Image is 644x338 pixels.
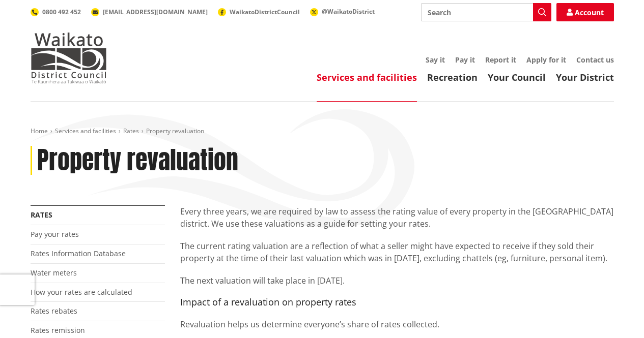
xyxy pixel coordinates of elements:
h4: Impact of a revaluation on property rates [180,297,614,308]
a: Rates [123,127,139,135]
a: Recreation [427,71,478,83]
a: Rates Information Database [31,249,126,258]
a: Contact us [576,55,614,65]
a: WaikatoDistrictCouncil [218,8,300,16]
p: The current rating valuation are a reflection of what a seller might have expected to receive if ... [180,240,614,264]
a: @WaikatoDistrict [310,7,375,16]
h1: Property revaluation [37,146,238,175]
a: Apply for it [526,55,566,65]
a: Account [556,3,614,21]
a: Your Council [488,71,546,83]
a: Home [31,127,48,135]
a: Pay your rates [31,229,79,239]
nav: breadcrumb [31,127,614,136]
span: WaikatoDistrictCouncil [230,8,300,16]
span: 0800 492 452 [42,8,81,16]
a: Services and facilities [317,71,417,83]
a: Rates remission [31,325,85,335]
a: How your rates are calculated [31,287,132,297]
p: The next valuation will take place in [DATE]. [180,274,614,287]
input: Search input [421,3,551,21]
a: Services and facilities [55,127,116,135]
a: [EMAIL_ADDRESS][DOMAIN_NAME] [91,8,208,16]
a: Report it [485,55,516,65]
p: Revaluation helps us determine everyone’s share of rates collected. [180,318,614,330]
span: Property revaluation [146,127,204,135]
a: Pay it [455,55,475,65]
a: Water meters [31,268,77,278]
a: Rates [31,210,52,220]
span: @WaikatoDistrict [322,7,375,16]
a: 0800 492 452 [31,8,81,16]
span: [EMAIL_ADDRESS][DOMAIN_NAME] [103,8,208,16]
a: Your District [556,71,614,83]
a: Say it [426,55,445,65]
a: Rates rebates [31,306,77,316]
p: Every three years, we are required by law to assess the rating value of every property in the [GE... [180,205,614,230]
img: Waikato District Council - Te Kaunihera aa Takiwaa o Waikato [31,33,107,83]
